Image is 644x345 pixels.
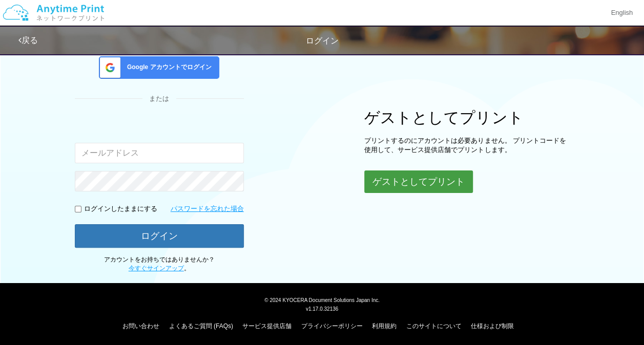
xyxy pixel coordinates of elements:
[129,265,184,272] a: 今すぐサインアップ
[301,322,363,330] a: プライバシーポリシー
[122,322,159,330] a: お問い合わせ
[306,306,338,312] span: v1.17.0.32136
[171,204,244,214] a: パスワードを忘れた場合
[264,296,380,303] span: © 2024 KYOCERA Document Solutions Japan Inc.
[129,265,190,272] span: 。
[75,224,244,248] button: ログイン
[406,322,461,330] a: このサイトについて
[75,94,244,104] div: または
[18,36,38,45] a: 戻る
[364,136,569,155] p: プリントするのにアカウントは必要ありません。 プリントコードを使用して、サービス提供店舗でプリントします。
[364,170,473,193] button: ゲストとしてプリント
[306,36,339,45] span: ログイン
[84,204,157,214] p: ログインしたままにする
[372,322,397,330] a: 利用規約
[75,255,244,273] p: アカウントをお持ちではありませんか？
[471,322,514,330] a: 仕様および制限
[364,109,569,126] h1: ゲストとしてプリント
[75,143,244,163] input: メールアドレス
[123,63,212,72] span: Google アカウントでログイン
[169,322,233,330] a: よくあるご質問 (FAQs)
[242,322,292,330] a: サービス提供店舗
